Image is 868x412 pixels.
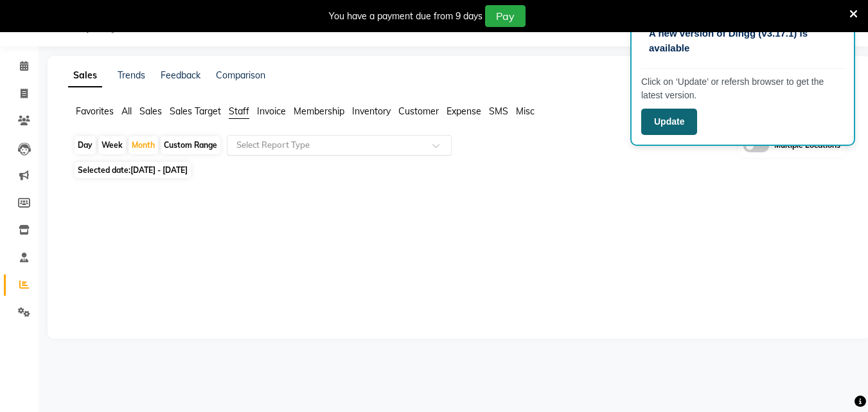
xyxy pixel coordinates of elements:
[516,105,535,117] span: Misc
[76,105,114,117] span: Favorites
[139,105,162,117] span: Sales
[118,69,145,81] a: Trends
[75,162,191,178] span: Selected date:
[216,69,265,81] a: Comparison
[161,136,220,154] div: Custom Range
[641,109,697,135] button: Update
[447,105,481,117] span: Expense
[229,105,249,117] span: Staff
[329,10,483,23] div: You have a payment due from 9 days
[121,105,132,117] span: All
[641,75,844,102] p: Click on ‘Update’ or refersh browser to get the latest version.
[294,105,344,117] span: Membership
[774,139,840,152] span: Multiple Locations
[161,69,200,81] a: Feedback
[485,5,526,27] button: Pay
[170,105,221,117] span: Sales Target
[489,105,508,117] span: SMS
[398,105,439,117] span: Customer
[75,136,96,154] div: Day
[68,64,102,87] a: Sales
[98,136,126,154] div: Week
[130,165,188,175] span: [DATE] - [DATE]
[128,136,158,154] div: Month
[257,105,286,117] span: Invoice
[649,26,837,55] p: A new version of Dingg (v3.17.1) is available
[352,105,391,117] span: Inventory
